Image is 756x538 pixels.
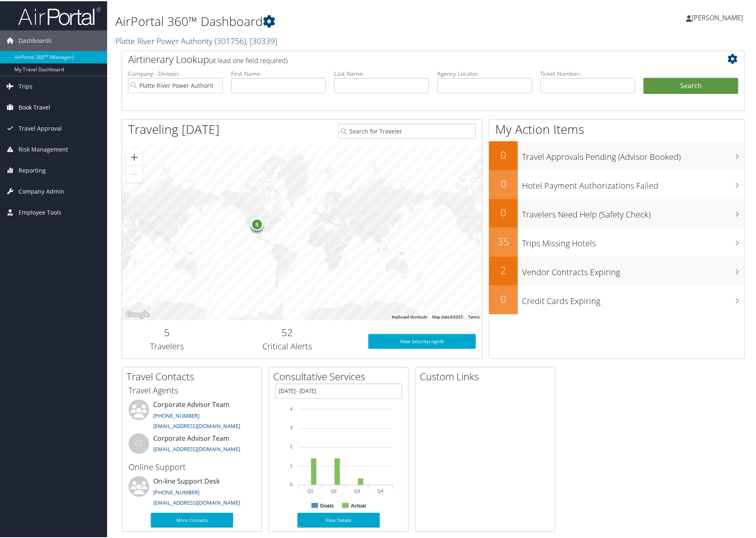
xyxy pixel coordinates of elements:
[218,339,356,351] h3: Critical Alerts
[489,147,518,161] h2: 0
[290,462,293,467] tspan: 1
[489,255,744,284] a: 2Vendor Contracts Expiring
[489,140,744,169] a: 0Travel Approvals Pending (Advisor Booked)
[124,308,151,319] a: Open this area in Google Maps (opens a new window)
[129,432,149,453] div: CT
[19,117,62,138] span: Travel Approval
[392,313,427,319] button: Keyboard shortcuts
[290,443,293,448] tspan: 2
[489,291,518,305] h2: 0
[334,68,429,77] label: Last Name:
[489,204,518,218] h2: 0
[489,175,518,189] h2: 0
[129,384,255,395] h3: Travel Agents
[246,34,277,45] span: , [ 30339 ]
[290,405,293,410] tspan: 4
[153,411,199,418] a: [PHONE_NUMBER]
[468,313,480,318] a: Terms
[124,432,260,459] li: Corporate Advisor Team
[522,261,744,277] h3: Vendor Contracts Expiring
[420,368,555,382] h2: Custom Links
[290,481,293,486] tspan: 0
[644,77,738,93] button: Search
[489,233,518,247] h2: 35
[153,498,240,505] a: [EMAIL_ADDRESS][DOMAIN_NAME]
[489,198,744,227] a: 0Travelers Need Help (Safety Check)
[522,146,744,161] h3: Travel Approvals Pending (Advisor Booked)
[19,180,64,201] span: Company Admin
[218,324,356,338] h2: 52
[128,51,686,65] h2: Airtinerary Lookup
[128,339,206,351] h3: Travelers
[153,421,240,428] a: [EMAIL_ADDRESS][DOMAIN_NAME]
[19,138,68,159] span: Risk Management
[692,12,743,21] span: [PERSON_NAME]
[124,475,260,509] li: On-line Support Desk
[151,512,233,526] a: More Contacts
[128,119,220,137] h1: Traveling [DATE]
[351,502,366,508] text: Actual
[338,122,476,138] input: Search for Traveler
[290,424,293,429] tspan: 3
[19,29,52,50] span: Dashboards
[522,232,744,248] h3: Trips Missing Hotels
[377,487,384,492] text: Q4
[18,5,101,25] img: airportal-logo.png
[522,175,744,190] h3: Hotel Payment Authorizations Failed
[128,324,206,338] h2: 5
[124,398,260,432] li: Corporate Advisor Team
[686,4,751,29] a: [PERSON_NAME]
[273,368,408,382] h2: Consultative Services
[19,96,50,117] span: Book Travel
[153,487,199,495] a: [PHONE_NUMBER]
[489,169,744,198] a: 0Hotel Payment Authorizations Failed
[115,12,539,29] h1: AirPortal 360™ Dashboard
[19,159,46,180] span: Reporting
[368,333,476,348] a: View SecurityLogic®
[522,204,744,219] h3: Travelers Need Help (Safety Check)
[489,227,744,255] a: 35Trips Missing Hotels
[432,313,463,318] span: Map data ©2025
[19,75,33,96] span: Trips
[489,262,518,276] h2: 2
[354,487,360,492] text: Q3
[153,444,240,451] a: [EMAIL_ADDRESS][DOMAIN_NAME]
[307,487,314,492] text: Q1
[209,55,288,64] span: (at least one field required)
[19,201,61,222] span: Employee Tools
[320,502,334,508] text: Goals
[115,34,277,45] a: Platte River Power Authority
[541,68,635,77] label: Ticket Number:
[215,34,246,45] span: ( 301756 )
[297,512,380,526] a: View Details
[126,165,143,181] button: Zoom out
[522,290,744,306] h3: Credit Cards Expiring
[129,460,255,472] h3: Online Support
[124,308,151,319] img: Google
[126,368,262,382] h2: Travel Contacts
[489,284,744,313] a: 0Credit Cards Expiring
[437,68,532,77] label: Agency Locator:
[231,68,326,77] label: First Name:
[251,217,263,229] div: 5
[128,68,223,77] label: Company - Division:
[126,148,143,164] button: Zoom in
[331,487,337,492] text: Q2
[489,119,744,137] h1: My Action Items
